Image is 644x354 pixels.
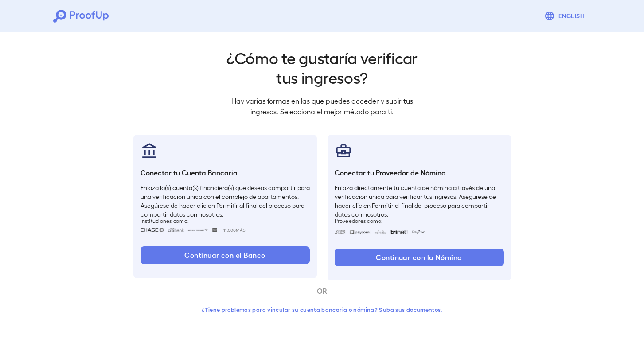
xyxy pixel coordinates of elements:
img: trinet.svg [390,230,408,234]
p: OR [313,286,331,296]
img: paycom.svg [349,230,371,234]
button: Continuar con el Banco [141,246,310,264]
img: wellsfargo.svg [212,228,217,232]
h6: Conectar tu Proveedor de Nómina [335,167,504,178]
h2: ¿Cómo te gustaría verificar tus ingresos? [224,48,421,87]
img: paycon.svg [411,230,425,234]
p: Enlaza la(s) cuenta(s) financiera(s) que deseas compartir para una verificación única con el comp... [141,183,310,210]
img: bankOfAmerica.svg [187,228,209,232]
img: payrollProvider.svg [335,142,352,159]
p: Hay varias formas en las que puedes acceder y subir tus ingresos. Selecciona el mejor método para... [224,96,421,117]
img: citibank.svg [168,228,184,232]
button: Continuar con la Nómina [335,249,504,266]
span: Proveedores como: [335,217,504,224]
span: +11,000 Más [221,226,246,233]
span: Instituciones como: [141,217,310,224]
button: English [541,7,591,25]
img: bankAccount.svg [141,142,158,159]
img: workday.svg [374,230,387,234]
img: adp.svg [335,230,346,234]
img: chase.svg [141,228,164,232]
button: ¿Tiene problemas para vincular su cuenta bancaria o nómina? Suba sus documentos. [193,302,452,318]
p: Enlaza directamente tu cuenta de nómina a través de una verificación única para verificar tus ing... [335,183,504,210]
h6: Conectar tu Cuenta Bancaria [141,167,310,178]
